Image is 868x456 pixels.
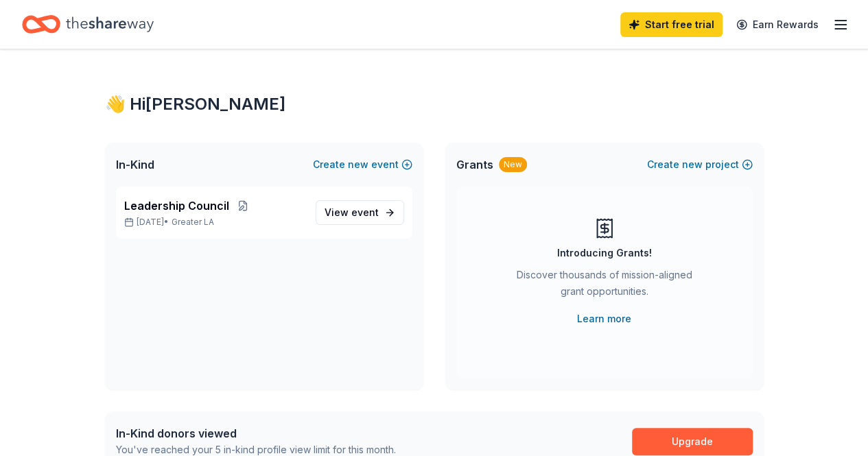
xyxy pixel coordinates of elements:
[316,200,404,225] a: View event
[124,197,229,214] span: Leadership Council
[105,93,764,115] div: 👋 Hi [PERSON_NAME]
[499,157,527,172] div: New
[172,217,214,228] span: Greater LA
[456,156,493,173] span: Grants
[116,156,154,173] span: In-Kind
[116,425,396,442] div: In-Kind donors viewed
[325,204,379,221] span: View
[632,428,753,455] a: Upgrade
[348,156,368,173] span: new
[313,156,412,173] button: Createnewevent
[577,311,631,327] a: Learn more
[511,267,698,305] div: Discover thousands of mission-aligned grant opportunities.
[22,8,154,40] a: Home
[682,156,703,173] span: new
[351,206,379,218] span: event
[124,217,305,228] p: [DATE] •
[557,245,652,261] div: Introducing Grants!
[620,12,723,37] a: Start free trial
[728,12,827,37] a: Earn Rewards
[647,156,753,173] button: Createnewproject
